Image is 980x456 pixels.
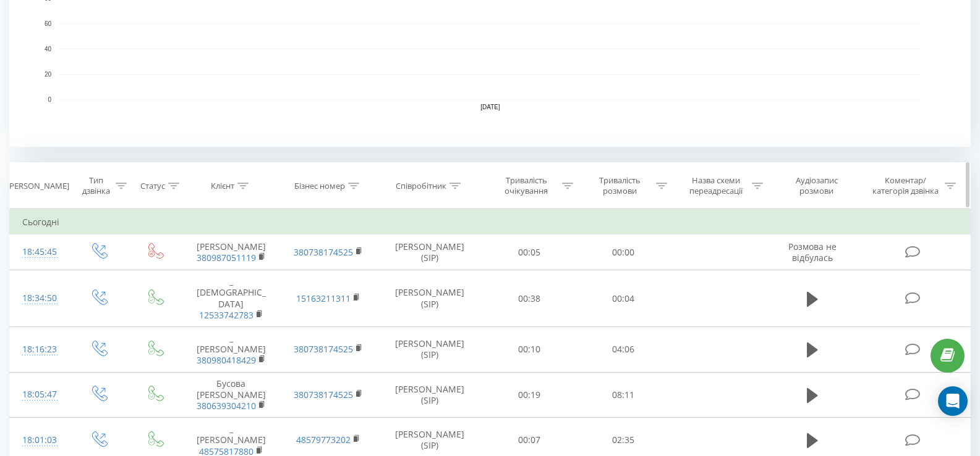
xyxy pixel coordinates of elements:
a: 380980418429 [197,354,256,366]
text: 0 [48,96,51,103]
div: Клієнт [211,181,234,191]
text: 40 [45,46,52,52]
div: Співробітник [396,181,446,191]
div: 18:16:23 [22,338,58,362]
div: Бізнес номер [294,181,345,191]
a: 380639304210 [197,400,256,412]
td: [PERSON_NAME] (SIP) [377,372,482,418]
div: Тип дзвінка [80,175,112,196]
a: 48579773202 [296,434,351,446]
td: 00:05 [482,234,576,270]
div: Статус [140,181,165,191]
td: [PERSON_NAME] (SIP) [377,270,482,327]
a: 15163211311 [296,292,351,304]
text: 60 [45,20,52,27]
td: 04:06 [576,327,670,373]
div: 18:45:45 [22,240,58,264]
div: [PERSON_NAME] [7,181,69,191]
div: Тривалість очікування [493,175,559,196]
div: 18:01:03 [22,428,58,452]
a: 380738174525 [294,389,353,400]
td: _ [DEMOGRAPHIC_DATA] [182,270,280,327]
td: 00:19 [482,372,576,418]
text: [DATE] [480,104,500,110]
text: 20 [45,71,52,78]
td: Бусова [PERSON_NAME] [182,372,280,418]
td: Сьогодні [10,210,971,234]
a: 380738174525 [294,246,353,258]
td: [PERSON_NAME] (SIP) [377,327,482,373]
div: 18:05:47 [22,383,58,407]
td: 00:00 [576,234,670,270]
div: Коментар/категорія дзвінка [869,175,942,196]
td: _ [PERSON_NAME] [182,327,280,373]
a: 380987051119 [197,252,256,263]
a: 12533742783 [199,309,254,321]
td: 08:11 [576,372,670,418]
td: 00:10 [482,327,576,373]
div: 18:34:50 [22,286,58,310]
a: 380738174525 [294,343,353,355]
div: Open Intercom Messenger [938,386,968,416]
td: [PERSON_NAME] [182,234,280,270]
div: Аудіозапис розмови [778,175,854,196]
td: 00:38 [482,270,576,327]
span: Розмова не відбулась [788,241,837,263]
div: Тривалість розмови [587,175,653,196]
div: Назва схеми переадресації [683,175,749,196]
td: [PERSON_NAME] (SIP) [377,234,482,270]
td: 00:04 [576,270,670,327]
